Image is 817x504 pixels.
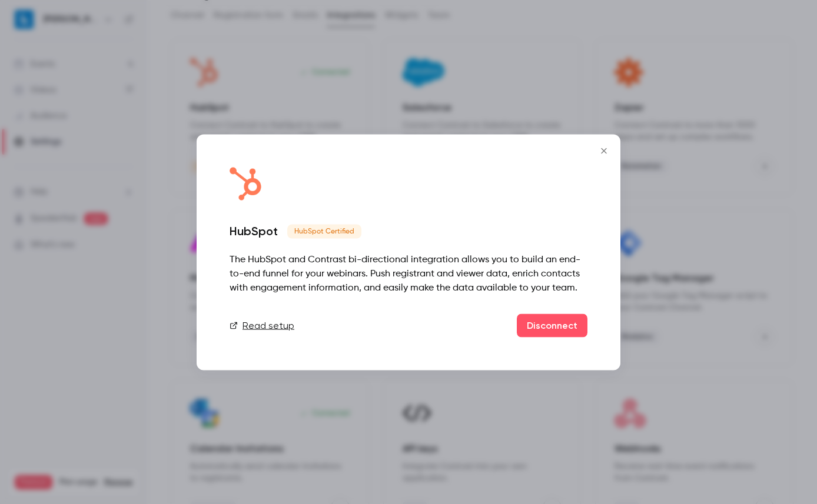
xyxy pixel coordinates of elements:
div: HubSpot [230,223,278,238]
span: HubSpot Certified [287,224,361,238]
a: Read setup [230,318,294,332]
button: Disconnect [517,313,587,337]
div: The HubSpot and Contrast bi-directional integration allows you to build an end-to-end funnel for ... [230,252,587,295]
button: Close [592,139,616,162]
